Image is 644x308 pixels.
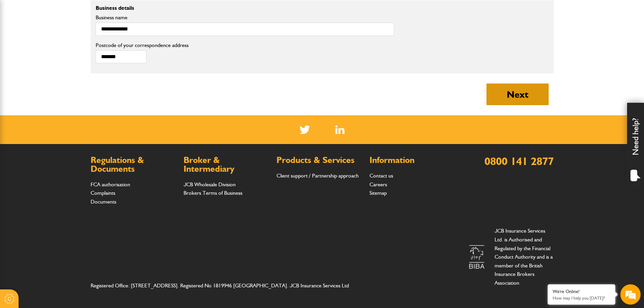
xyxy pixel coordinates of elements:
h2: Information [369,156,456,165]
a: 0800 141 2877 [484,155,554,168]
a: Documents [91,198,116,205]
label: Business name [96,15,394,20]
a: Careers [369,181,387,188]
p: How may I help you today? [553,295,610,301]
p: Business details [96,5,394,11]
address: Registered Office: [STREET_ADDRESS]. Registered No 1819946 [GEOGRAPHIC_DATA]. JCB Insurance Servi... [91,281,363,290]
a: LinkedIn [335,125,344,134]
div: We're Online! [553,289,610,294]
a: Client support / Partnership approach [277,172,359,179]
a: FCA authorisation [91,181,130,188]
div: Need help? [627,103,644,187]
a: Contact us [369,172,393,179]
h2: Broker & Intermediary [184,156,270,173]
p: JCB Insurance Services Ltd. is Authorised and Regulated by the Financial Conduct Authority and is... [495,227,554,287]
a: Brokers Terms of Business [184,190,242,196]
h2: Products & Services [277,156,363,165]
img: Twitter [300,125,310,134]
a: JCB Wholesale Division [184,181,236,188]
label: Postcode of your correspondence address [96,43,199,48]
h2: Regulations & Documents [91,156,177,173]
a: Complaints [91,190,115,196]
button: Next [486,84,549,105]
img: Linked In [335,125,344,134]
a: Sitemap [369,190,387,196]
